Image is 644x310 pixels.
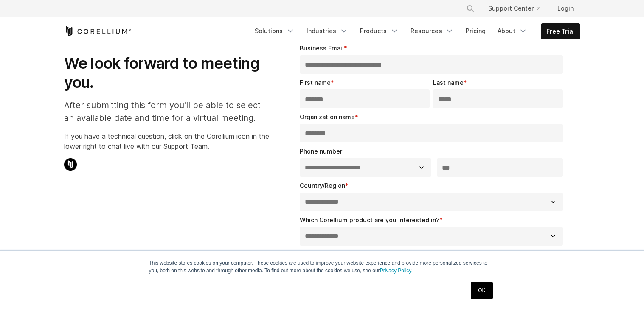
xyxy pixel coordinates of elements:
[300,216,439,223] span: Which Corellium product are you interested in?
[300,79,331,86] span: First name
[300,182,345,189] span: Country/Region
[300,148,342,155] span: Phone number
[250,23,580,39] div: Navigation Menu
[64,158,77,171] img: Corellium Chat Icon
[405,23,459,39] a: Resources
[456,1,580,16] div: Navigation Menu
[433,79,464,86] span: Last name
[300,113,355,120] span: Organization name
[301,23,353,39] a: Industries
[300,45,344,52] span: Business Email
[541,24,580,39] a: Free Trial
[64,54,269,92] h1: We look forward to meeting you.
[463,1,478,16] button: Search
[461,23,491,39] a: Pricing
[551,1,580,16] a: Login
[64,26,132,36] a: Corellium Home
[380,268,413,274] a: Privacy Policy.
[492,23,532,39] a: About
[355,23,404,39] a: Products
[471,282,492,299] a: OK
[149,259,495,274] p: This website stores cookies on your computer. These cookies are used to improve your website expe...
[64,131,269,151] p: If you have a technical question, click on the Corellium icon in the lower right to chat live wit...
[481,1,547,16] a: Support Center
[64,99,269,124] p: After submitting this form you'll be able to select an available date and time for a virtual meet...
[250,23,300,39] a: Solutions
